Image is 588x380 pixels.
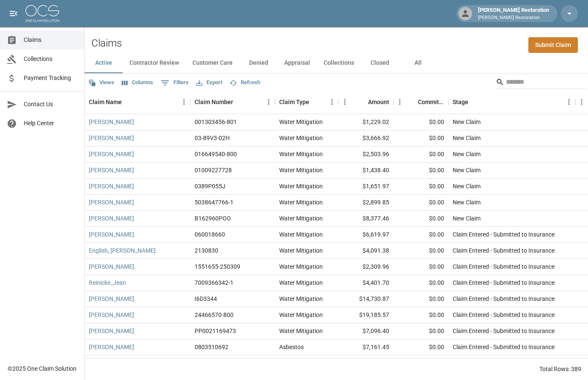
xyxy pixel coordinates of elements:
[25,5,59,22] img: ocs-logo-white-transparent.png
[195,262,240,271] div: 1551655-250309
[338,259,393,275] div: $2,309.96
[195,327,236,335] div: PP0021169473
[406,96,418,108] button: Sort
[279,134,323,142] div: Water Mitigation
[89,327,134,335] a: [PERSON_NAME]
[228,76,262,89] button: Refresh
[24,36,77,44] span: Claims
[279,230,323,239] div: Water Mitigation
[496,75,586,91] div: Search
[393,195,448,211] div: $0.00
[195,118,237,126] div: 001303456-801
[279,295,323,303] div: Water Mitigation
[399,53,437,73] button: All
[563,96,575,108] button: Menu
[24,100,77,109] span: Contact Us
[393,323,448,339] div: $0.00
[85,53,123,73] button: Active
[338,227,393,243] div: $6,619.97
[123,53,186,73] button: Contractor Review
[195,182,225,190] div: 0389P055J
[453,118,481,126] div: New Claim
[194,76,224,89] button: Export
[368,90,389,114] div: Amount
[338,130,393,146] div: $3,666.92
[233,96,245,108] button: Sort
[85,53,588,73] div: dynamic tabs
[393,211,448,227] div: $0.00
[279,198,323,207] div: Water Mitigation
[338,146,393,162] div: $2,503.96
[393,114,448,130] div: $0.00
[453,262,555,271] div: Claim Entered - Submitted to Insurance
[89,118,134,126] a: [PERSON_NAME]
[195,230,225,239] div: 060018660
[89,295,134,303] a: [PERSON_NAME]
[393,179,448,195] div: $0.00
[338,339,393,355] div: $7,161.45
[453,166,481,174] div: New Claim
[528,37,578,53] a: Submit Claim
[190,90,275,114] div: Claim Number
[159,76,191,90] button: Show filters
[453,150,481,158] div: New Claim
[338,211,393,227] div: $8,377.46
[356,96,368,108] button: Sort
[453,134,481,142] div: New Claim
[539,365,581,373] div: Total Rows: 389
[338,162,393,179] div: $1,438.40
[278,53,317,73] button: Appraisal
[89,343,134,351] a: [PERSON_NAME]
[338,291,393,307] div: $14,730.87
[86,76,116,89] button: Views
[89,214,134,223] a: [PERSON_NAME]
[453,295,555,303] div: Claim Entered - Submitted to Insurance
[338,307,393,323] div: $19,185.57
[393,243,448,259] div: $0.00
[279,214,323,223] div: Water Mitigation
[5,5,22,22] button: open drawer
[393,275,448,291] div: $0.00
[195,198,234,207] div: 5038647766-1
[393,291,448,307] div: $0.00
[393,96,406,108] button: Menu
[186,53,239,73] button: Customer Care
[89,90,122,114] div: Claim Name
[279,118,323,126] div: Water Mitigation
[195,343,228,351] div: 0803510692
[195,134,230,142] div: 03-89V3-02H
[195,90,233,114] div: Claim Number
[195,214,231,223] div: B162960POO
[453,246,555,255] div: Claim Entered - Submitted to Insurance
[393,339,448,355] div: $0.00
[468,96,480,108] button: Sort
[195,311,234,319] div: 24466570-800
[338,355,393,372] div: $3,901.18
[393,162,448,179] div: $0.00
[279,262,323,271] div: Water Mitigation
[453,214,481,223] div: New Claim
[326,96,338,108] button: Menu
[24,55,77,63] span: Collections
[338,179,393,195] div: $1,651.97
[453,278,555,287] div: Claim Entered - Submitted to Insurance
[195,150,237,158] div: 016649540-800
[195,278,234,287] div: 7009366342-1
[338,90,393,114] div: Amount
[89,278,126,287] a: Reinicke_Jean
[393,146,448,162] div: $0.00
[279,90,309,114] div: Claim Type
[338,243,393,259] div: $4,091.38
[317,53,361,73] button: Collections
[453,198,481,207] div: New Claim
[89,198,134,207] a: [PERSON_NAME]
[575,96,588,108] button: Menu
[393,90,448,114] div: Committed Amount
[453,182,481,190] div: New Claim
[122,96,134,108] button: Sort
[453,230,555,239] div: Claim Entered - Submitted to Insurance
[478,14,549,22] p: [PERSON_NAME] Restoration
[275,90,338,114] div: Claim Type
[279,327,323,335] div: Water Mitigation
[279,246,323,255] div: Water Mitigation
